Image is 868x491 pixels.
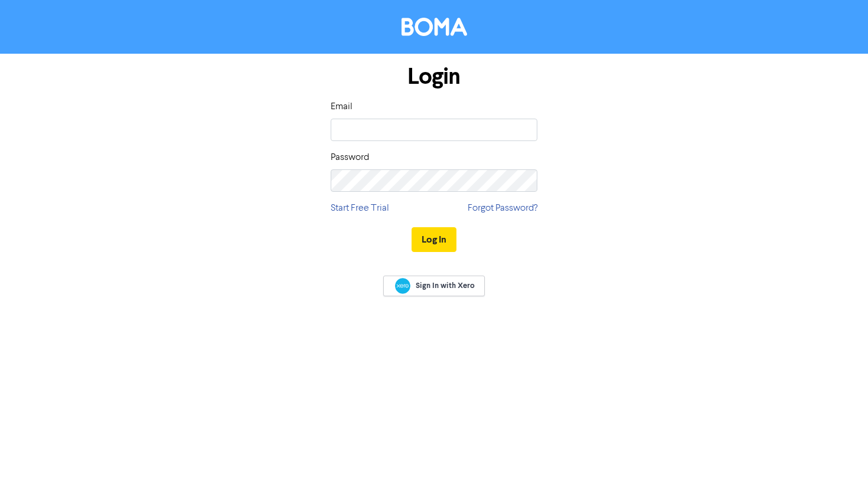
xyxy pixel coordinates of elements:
[383,276,485,296] a: Sign In with Xero
[468,201,537,215] a: Forgot Password?
[402,18,467,36] img: BOMA Logo
[331,100,353,114] label: Email
[331,63,537,90] h1: Login
[416,280,475,291] span: Sign In with Xero
[412,227,456,252] button: Log In
[331,150,369,165] label: Password
[395,278,410,294] img: Xero logo
[331,201,389,215] a: Start Free Trial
